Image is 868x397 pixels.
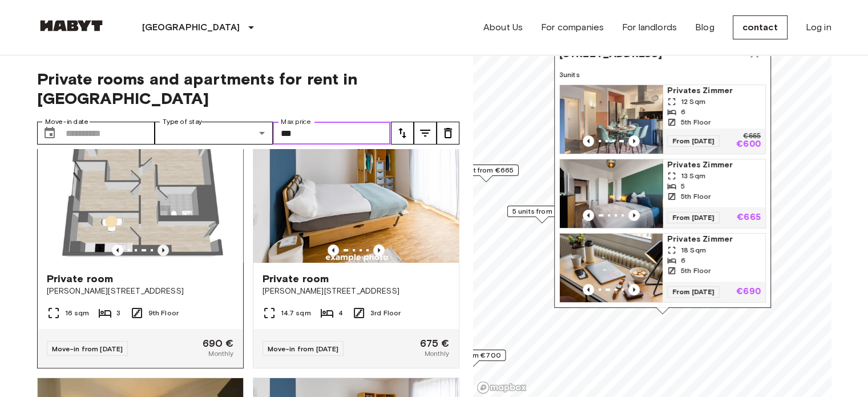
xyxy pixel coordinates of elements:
img: Marketing picture of unit DE-04-034-03Q [38,126,243,263]
span: 5 [681,181,685,191]
font: Move-in from [DATE] [52,344,123,353]
font: 5 units from €655 [512,207,572,215]
font: Type of stay [163,118,202,126]
a: Marketing picture of unit DE-04-024-03QPrevious imagePrevious imagePrivate room[PERSON_NAME][STRE... [253,125,459,368]
span: From [DATE] [667,286,720,298]
button: Previous image [328,244,339,256]
font: [GEOGRAPHIC_DATA] [142,22,240,33]
font: Private room [47,272,114,285]
button: Previous image [583,210,594,221]
span: 5th Floor [681,266,710,276]
img: Marketing picture of unit DE-04-024-03Q [253,126,459,263]
button: Previous image [158,244,169,256]
span: 5th Floor [681,117,710,127]
a: For landlords [622,21,677,34]
button: tune [437,122,459,145]
font: Private rooms and apartments for rent in [GEOGRAPHIC_DATA] [37,69,358,108]
p: €665 [743,133,760,140]
button: tune [391,122,414,145]
a: Blog [695,21,714,34]
font: Move-in date [45,118,88,126]
font: About Us [483,22,523,33]
font: 675 € [420,337,450,350]
button: Previous image [373,244,385,256]
span: From [DATE] [667,212,720,223]
font: sqm [74,308,89,317]
font: sqm [296,308,310,317]
font: [PERSON_NAME][STREET_ADDRESS] [263,286,399,296]
a: Previous imagePrevious imagePrivates Zimmer12 Sqm65th FloorFrom [DATE]€665€600 [559,85,766,154]
font: 4 [338,308,343,317]
a: For companies [541,21,604,34]
img: Marketing picture of unit DE-04-001-002-04HF [560,85,663,154]
font: Max price [281,118,312,126]
font: For companies [541,22,604,33]
div: Map marker [507,206,577,223]
font: 1 unit from €700 [444,351,500,359]
span: From [DATE] [667,135,720,147]
div: Map marker [554,37,771,314]
a: Previous imagePrevious imagePrivates Zimmer18 Sqm65th FloorFrom [DATE]€690 [559,233,766,303]
font: 9th Floor [148,308,179,317]
font: 1 unit from €665 [458,166,513,174]
p: €665 [737,213,761,222]
span: 6 [681,107,685,117]
button: Previous image [583,135,594,147]
p: €690 [736,287,761,296]
font: Log in [806,22,831,33]
span: 12 Sqm [681,97,705,107]
button: Previous image [628,284,640,295]
button: Previous image [628,210,640,221]
span: 13 Sqm [681,171,705,181]
span: 5th Floor [681,191,710,202]
font: Monthly [424,349,449,358]
button: Previous image [628,135,640,147]
font: Blog [695,22,714,33]
span: 3 units [559,70,766,80]
font: 3rd Floor [370,308,401,317]
img: Habyt [37,20,106,31]
button: Previous image [583,284,594,295]
font: [PERSON_NAME][STREET_ADDRESS] [47,286,184,296]
button: tune [414,122,437,145]
font: 3 [116,308,120,317]
font: For landlords [622,22,677,33]
font: Move-in from [DATE] [268,344,339,353]
a: Log in [806,21,831,34]
a: Previous imagePrevious imagePrivate room[PERSON_NAME][STREET_ADDRESS]16 sqm39th FloorMove-in from... [37,125,244,368]
img: Marketing picture of unit DE-04-001-001-04HF [560,159,663,228]
font: contact [742,22,778,33]
button: Previous image [112,244,123,256]
span: 18 Sqm [681,245,706,255]
div: Map marker [453,165,518,182]
span: Privates Zimmer [667,159,761,171]
font: Monthly [208,349,233,358]
div: Map marker [439,350,506,367]
span: Privates Zimmer [667,85,761,97]
font: Private room [263,272,329,285]
font: 16 [65,308,72,317]
p: €600 [736,140,761,149]
a: About Us [483,21,523,34]
font: 690 € [203,337,234,350]
a: Mapbox logo [477,381,527,394]
a: contact [733,15,788,39]
font: 14.7 [281,308,294,317]
span: 6 [681,255,685,266]
img: Marketing picture of unit DE-04-001-002-05HF [560,234,663,302]
span: Privates Zimmer [667,234,761,245]
a: Marketing picture of unit DE-04-001-001-04HFPrevious imagePrevious imagePrivates Zimmer13 Sqm55th... [559,159,766,228]
button: Choose date [38,122,61,145]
